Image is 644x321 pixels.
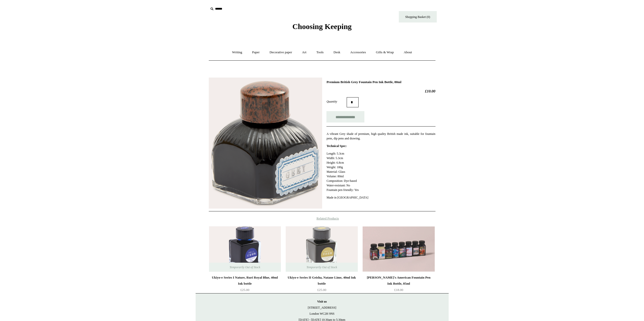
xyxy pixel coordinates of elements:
a: Shopping Basket (0) [399,11,437,22]
a: Ukiyo-e Series II Geisha, Natane Lime, 40ml Ink bottle Ukiyo-e Series II Geisha, Natane Lime, 40m... [286,226,358,272]
a: Decorative paper [265,46,297,59]
strong: Technical Spec: [326,144,347,148]
img: Ukiyo-e Series I Nature, Ruri Royal Blue, 40ml Ink bottle [209,226,281,272]
div: Ukiyo-e Series II Geisha, Natane Lime, 40ml Ink bottle [287,275,356,287]
a: Accessories [346,46,370,59]
a: Choosing Keeping [292,26,351,30]
a: Art [298,46,311,59]
p: A vibrant Grey shade of premium, high quality British made ink, suitable for fountain pens, dip p... [326,132,435,141]
span: £25.00 [240,288,250,292]
a: Ukiyo-e Series II Geisha, Natane Lime, 40ml Ink bottle £25.00 [286,275,358,295]
p: Made in [GEOGRAPHIC_DATA] [326,195,435,200]
span: Choosing Keeping [292,22,351,31]
span: £25.00 [317,288,326,292]
a: Noodler's American Fountain Pen Ink Bottle, 85ml Noodler's American Fountain Pen Ink Bottle, 85ml [363,226,434,272]
h1: Premium British Grey Fountain Pen Ink Bottle, 80ml [326,80,435,84]
div: [PERSON_NAME]'s American Fountain Pen Ink Bottle, 85ml [364,275,433,287]
img: Ukiyo-e Series II Geisha, Natane Lime, 40ml Ink bottle [286,226,358,272]
h2: £10.00 [326,89,435,93]
a: [PERSON_NAME]'s American Fountain Pen Ink Bottle, 85ml £18.00 [363,275,434,295]
h4: Related Products [196,216,449,220]
a: Ukiyo-e Series I Nature, Ruri Royal Blue, 40ml Ink bottle £25.00 [209,275,281,295]
a: Ukiyo-e Series I Nature, Ruri Royal Blue, 40ml Ink bottle Ukiyo-e Series I Nature, Ruri Royal Blu... [209,226,281,272]
a: Tools [312,46,328,59]
a: Paper [247,46,264,59]
a: Writing [227,46,247,59]
span: £18.00 [394,288,403,292]
p: Length: 5.3cm Width: 5.3cm Height: 6.8cm Weight: 180g Material: Glass Volume: 80ml Composition: D... [326,151,435,192]
a: Gifts & Wrap [371,46,398,59]
a: Desk [329,46,345,59]
span: Temporarily Out of Stock [224,263,265,272]
strong: Visit us [317,300,327,303]
span: Temporarily Out of Stock [301,263,342,272]
label: Quantity [326,99,347,104]
a: About [399,46,417,59]
img: Noodler's American Fountain Pen Ink Bottle, 85ml [363,226,434,272]
div: Ukiyo-e Series I Nature, Ruri Royal Blue, 40ml Ink bottle [210,275,280,287]
img: Premium British Grey Fountain Pen Ink Bottle, 80ml [209,78,322,209]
